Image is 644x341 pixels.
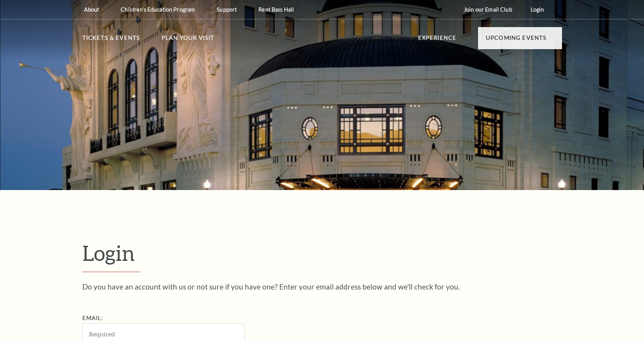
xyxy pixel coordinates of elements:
[121,6,195,13] p: Children's Education Program
[258,6,294,13] p: Rent Bass Hall
[82,240,135,265] span: Login
[84,6,99,13] p: About
[82,33,140,47] p: Tickets & Events
[82,315,104,321] label: Email:
[418,33,457,47] p: Experience
[162,33,215,47] p: Plan Your Visit
[82,283,562,290] p: Do you have an account with us or not sure if you have one? Enter your email address below and we...
[217,6,237,13] p: Support
[486,33,547,47] p: Upcoming Events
